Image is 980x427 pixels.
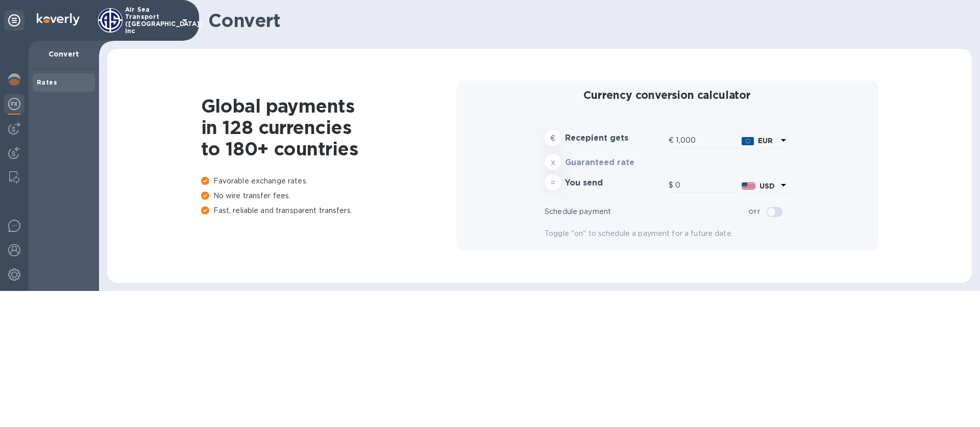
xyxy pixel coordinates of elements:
h3: Guaranteed rate [565,158,665,168]
h1: Convert [208,10,964,31]
p: Fast, reliable and transparent transfers. [201,205,456,216]
p: Favorable exchange rates. [201,176,456,186]
input: Amount [675,178,738,193]
b: Off [748,208,760,216]
img: USD [742,182,755,190]
div: € [669,133,676,148]
div: $ [669,178,675,193]
div: x [545,154,561,170]
p: Toggle "on" to schedule a payment for a future date. [545,228,790,239]
input: Amount [676,133,738,148]
img: Foreign exchange [8,98,20,110]
p: Convert [37,49,91,59]
h1: Global payments in 128 currencies to 180+ countries [201,95,456,159]
b: EUR [758,137,773,145]
h3: Recepient gets [565,134,665,143]
div: Unpin categories [4,10,24,31]
b: Rates [37,78,57,86]
p: Air Sea Transport ([GEOGRAPHIC_DATA]) Inc [125,6,176,35]
strong: € [550,134,555,142]
div: = [545,174,561,191]
h3: You send [565,178,665,188]
img: Logo [37,13,80,25]
h2: Currency conversion calculator [545,89,790,101]
p: No wire transfer fees. [201,191,456,201]
b: USD [759,182,775,190]
p: Schedule payment [545,206,748,217]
